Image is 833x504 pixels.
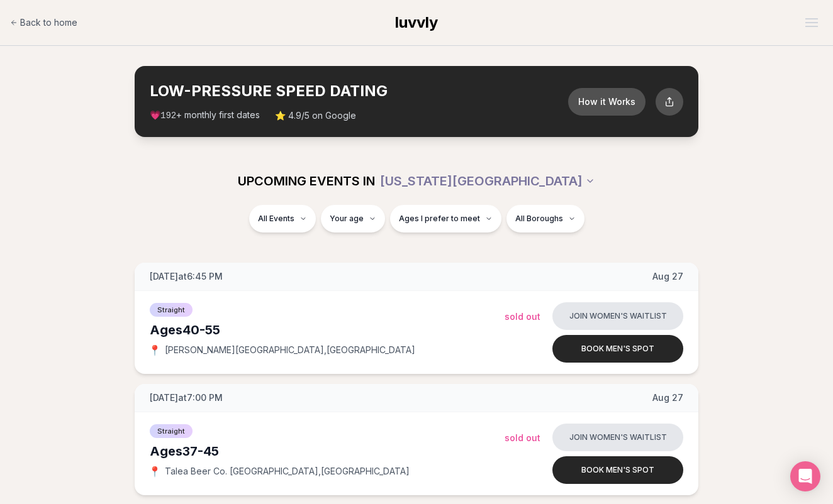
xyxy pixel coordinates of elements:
button: All Events [249,205,316,233]
span: Ages I prefer to meet [399,214,480,224]
span: luvvly [395,13,438,31]
div: Open Intercom Messenger [790,461,820,491]
button: Ages I prefer to meet [390,205,501,233]
span: Your age [330,214,364,224]
button: [US_STATE][GEOGRAPHIC_DATA] [380,167,595,195]
span: ⭐ 4.9/5 on Google [275,109,356,122]
span: Aug 27 [652,392,683,404]
span: All Events [258,214,294,224]
span: [DATE] at 6:45 PM [150,270,223,283]
button: Book men's spot [552,335,683,363]
button: Your age [321,205,385,233]
span: [DATE] at 7:00 PM [150,392,223,404]
span: Straight [150,303,193,317]
button: How it Works [568,88,646,116]
span: Sold Out [505,311,540,322]
span: 💗 + monthly first dates [150,109,260,122]
h2: LOW-PRESSURE SPEED DATING [150,81,568,101]
a: luvvly [395,13,438,33]
span: All Boroughs [515,214,563,224]
span: 📍 [150,466,160,476]
span: Straight [150,424,193,438]
span: Talea Beer Co. [GEOGRAPHIC_DATA] , [GEOGRAPHIC_DATA] [165,465,410,478]
div: Ages 40-55 [150,321,505,339]
a: Back to home [10,10,77,35]
span: 📍 [150,345,160,355]
button: Open menu [800,13,823,32]
span: UPCOMING EVENTS IN [238,172,375,190]
span: Sold Out [505,432,540,443]
span: Back to home [20,16,77,29]
button: Join women's waitlist [552,302,683,330]
span: 192 [160,111,176,121]
div: Ages 37-45 [150,442,505,460]
span: Aug 27 [652,270,683,283]
span: [PERSON_NAME][GEOGRAPHIC_DATA] , [GEOGRAPHIC_DATA] [165,344,415,356]
button: Join women's waitlist [552,424,683,451]
button: Book men's spot [552,456,683,484]
button: All Boroughs [506,205,584,233]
